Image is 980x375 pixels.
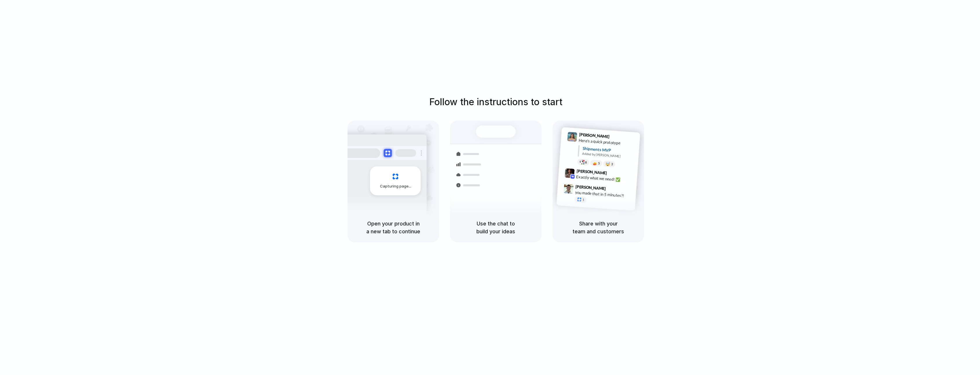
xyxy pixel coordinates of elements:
h5: Open your product in a new tab to continue [354,220,432,235]
span: 5 [598,162,600,165]
div: you made that in 5 minutes?! [575,190,633,199]
span: 1 [582,198,584,201]
span: 9:42 AM [609,171,621,178]
span: [PERSON_NAME] [576,168,607,176]
div: Shipments MVP [582,145,636,155]
span: Capturing page [380,183,412,189]
span: [PERSON_NAME] [579,131,610,140]
span: [PERSON_NAME] [575,183,606,192]
h5: Use the chat to build your ideas [457,220,535,235]
h5: Share with your team and customers [560,220,637,235]
h1: Follow the instructions to start [429,95,562,109]
div: Here's a quick prototype [579,137,637,147]
div: 🤯 [606,162,610,166]
span: 9:47 AM [608,186,619,193]
div: Added by [PERSON_NAME] [582,151,635,160]
span: 8 [585,161,587,164]
div: Exactly what we need! ✅ [576,174,634,184]
span: 9:41 AM [611,134,623,141]
span: 3 [611,163,613,166]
